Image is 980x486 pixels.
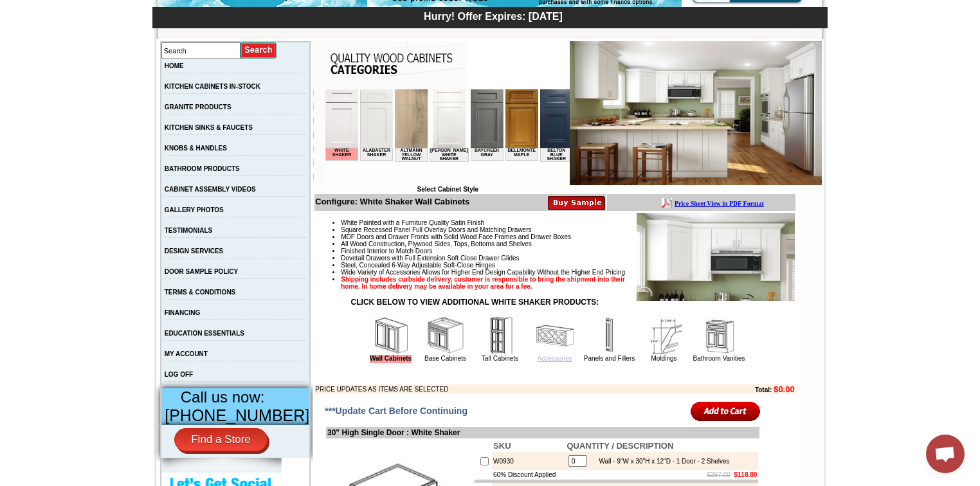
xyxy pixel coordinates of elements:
b: Configure: White Shaker Wall Cabinets [315,197,469,206]
li: MDF Doors and Drawer Fronts with Solid Wood Face Frames and Drawer Boxes [341,233,794,240]
li: Wide Variety of Accessories Allows for Higher End Design Capability Without the Higher End Pricing [341,269,794,276]
a: HOME [165,62,184,69]
a: BATHROOM PRODUCTS [165,165,240,172]
a: MY ACCOUNT [165,350,208,357]
img: Base Cabinets [426,316,465,355]
a: KNOBS & HANDLES [165,145,227,152]
img: Accessories [536,316,574,355]
b: $0.00 [774,384,795,394]
td: 30" High Single Door : White Shaker [326,427,759,438]
span: Call us now: [181,388,265,406]
input: Add to Cart [691,401,761,422]
td: PRICE UPDATES AS ITEMS ARE SELECTED [315,384,684,394]
a: GALLERY PHOTOS [165,206,224,213]
img: Moldings [645,316,684,355]
img: Wall Cabinets [372,316,410,355]
a: Open chat [926,435,965,473]
a: KITCHEN CABINETS IN-STOCK [165,83,260,90]
a: Find a Store [174,428,268,451]
a: Panels and Fillers [584,355,635,362]
a: Price Sheet View in PDF Format [15,2,104,13]
li: Square Recessed Panel Full Overlay Doors and Matching Drawers [341,226,794,233]
a: Base Cabinets [424,355,466,362]
div: Hurry! Offer Expires: [DATE] [159,9,828,22]
a: LOG OFF [165,371,193,378]
a: FINANCING [165,309,201,316]
a: TESTIMONIALS [165,227,212,234]
a: EDUCATION ESSENTIALS [165,330,244,337]
b: Total: [755,386,772,393]
strong: CLICK BELOW TO VIEW ADDITIONAL WHITE SHAKER PRODUCTS: [351,298,599,307]
a: DESIGN SERVICES [165,248,224,255]
b: $118.80 [734,471,757,478]
img: White Shaker [570,41,822,185]
a: DOOR SAMPLE POLICY [165,268,238,275]
img: Product Image [637,213,795,301]
img: Tall Cabinets [481,316,520,355]
img: pdf.png [2,3,12,14]
img: Panels and Fillers [590,316,629,355]
a: CABINET ASSEMBLY VIDEOS [165,186,256,193]
s: $297.00 [707,471,730,478]
span: [PHONE_NUMBER] [165,406,309,424]
td: W0930 [492,452,565,470]
li: White Painted with a Furniture Quality Satin Finish [341,219,794,226]
input: Submit [240,42,277,59]
a: Wall Cabinets [370,355,412,363]
a: GRANITE PRODUCTS [165,104,231,111]
li: All Wood Construction, Plywood Sides, Tops, Bottoms and Shelves [341,240,794,248]
a: Moldings [651,355,676,362]
span: ***Update Cart Before Continuing [325,406,467,416]
div: Wall - 9"W x 30"H x 12"D - 1 Door - 2 Shelves [592,458,729,465]
b: Price Sheet View in PDF Format [15,5,104,12]
iframe: Browser incompatible [325,89,570,186]
a: Accessories [538,355,572,362]
a: Tall Cabinets [482,355,518,362]
td: Belton Blue Shaker [215,59,248,73]
a: TERMS & CONDITIONS [165,289,236,296]
img: Bathroom Vanities [700,316,738,355]
li: Finished Interior to Match Doors [341,248,794,255]
b: Select Cabinet Style [417,186,478,193]
td: 60% Discount Applied [492,470,565,480]
li: Dovetail Drawers with Full Extension Soft Close Drawer Glides [341,255,794,262]
a: KITCHEN SINKS & FAUCETS [165,124,253,131]
strong: Shipping includes curbside delivery, customer is responsible to bring the shipment into their hom... [341,276,625,290]
b: QUANTITY / DESCRIPTION [567,441,673,451]
a: Bathroom Vanities [693,355,745,362]
b: SKU [493,441,511,451]
li: Steel, Concealed 6-Way Adjustable Soft-Close Hinges [341,262,794,269]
